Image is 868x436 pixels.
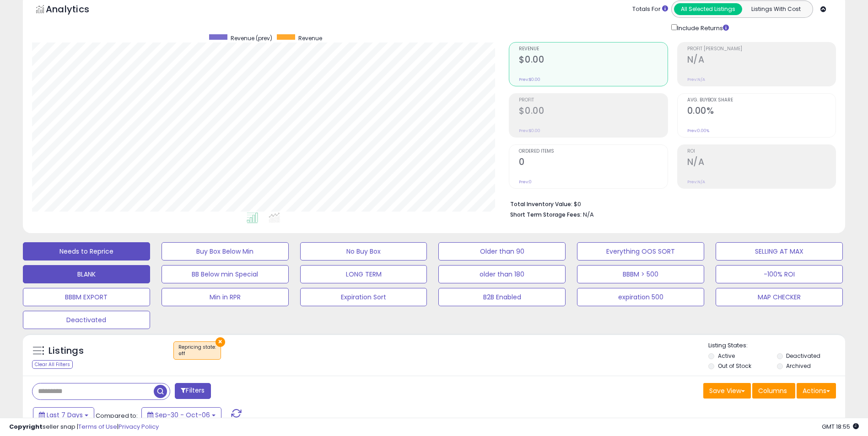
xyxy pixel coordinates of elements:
div: seller snap | | [9,423,159,431]
a: Terms of Use [78,422,117,431]
span: Avg. Buybox Share [687,98,836,103]
button: -100% ROI [716,265,843,283]
span: Profit [PERSON_NAME] [687,47,836,52]
button: LONG TERM [300,265,427,283]
div: Totals For [632,5,668,14]
button: Everything OOS SORT [577,242,704,261]
button: Actions [797,383,836,399]
span: Profit [519,98,667,103]
h5: Analytics [46,3,107,18]
span: Sep-30 - Oct-06 [155,410,210,420]
small: Prev: N/A [687,77,705,82]
h2: $0.00 [519,106,667,118]
span: Repricing state : [178,344,216,357]
button: Min in RPR [162,288,289,306]
span: Revenue (prev) [231,34,272,42]
button: No Buy Box [300,242,427,261]
button: Listings With Cost [742,3,810,15]
div: Include Returns [664,22,740,33]
button: BB Below min Special [162,265,289,283]
span: 2025-10-14 18:55 GMT [822,422,859,431]
button: BBBM EXPORT [23,288,150,306]
small: Prev: 0.00% [687,128,709,133]
small: Prev: $0.00 [519,77,540,82]
div: Clear All Filters [32,360,73,369]
button: Columns [752,383,795,399]
span: Compared to: [96,411,138,420]
button: Buy Box Below Min [162,242,289,261]
button: Deactivated [23,311,150,329]
button: BLANK [23,265,150,283]
button: Sep-30 - Oct-06 [141,407,221,423]
span: Columns [758,386,787,395]
b: Total Inventory Value: [510,200,572,208]
button: BBBM > 500 [577,265,704,283]
button: SELLING AT MAX [716,242,843,261]
small: Prev: N/A [687,179,705,185]
h5: Listings [49,345,84,357]
button: Older than 90 [438,242,566,261]
span: Ordered Items [519,149,667,154]
span: Last 7 Days [47,410,83,420]
label: Out of Stock [718,362,751,370]
span: Revenue [519,47,667,52]
h2: N/A [687,157,836,169]
span: N/A [583,210,594,219]
span: ROI [687,149,836,154]
span: Revenue [298,34,322,42]
button: expiration 500 [577,288,704,306]
h2: 0.00% [687,106,836,118]
div: off [178,351,216,357]
button: Save View [703,383,751,399]
li: $0 [510,198,829,209]
button: Last 7 Days [33,407,94,423]
label: Deactivated [786,352,820,360]
button: All Selected Listings [674,3,742,15]
button: older than 180 [438,265,566,283]
a: Privacy Policy [119,422,159,431]
button: × [216,337,225,347]
h2: $0.00 [519,54,667,67]
b: Short Term Storage Fees: [510,211,582,218]
button: B2B Enabled [438,288,566,306]
p: Listing States: [708,341,845,350]
h2: 0 [519,157,667,169]
h2: N/A [687,54,836,67]
button: MAP CHECKER [716,288,843,306]
button: Expiration Sort [300,288,427,306]
button: Filters [175,383,210,399]
button: Needs to Reprice [23,242,150,261]
strong: Copyright [9,422,43,431]
label: Archived [786,362,811,370]
small: Prev: $0.00 [519,128,540,133]
small: Prev: 0 [519,179,532,185]
label: Active [718,352,735,360]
